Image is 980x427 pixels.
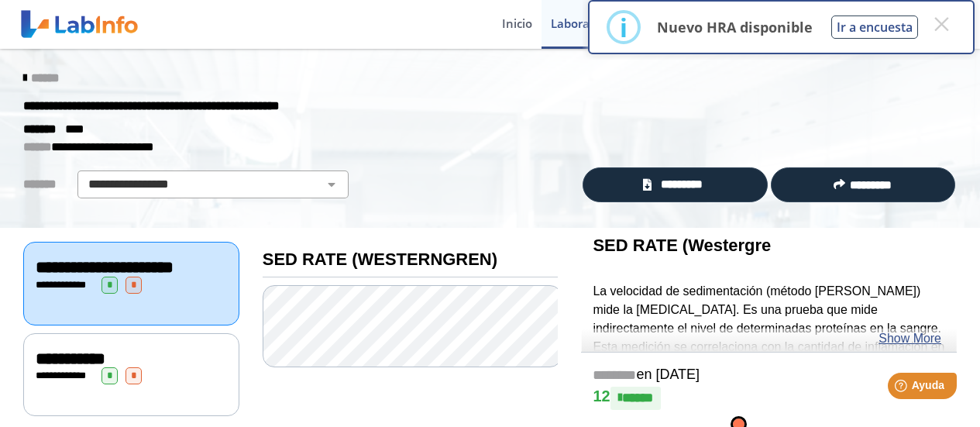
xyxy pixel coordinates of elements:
[927,10,955,38] button: Close this dialog
[263,250,497,269] b: SED RATE (WESTERNGREN)
[842,367,963,410] iframe: Help widget launcher
[879,329,941,348] a: Show More
[593,236,771,255] b: SED RATE (Westergre
[593,367,945,384] h5: en [DATE]
[593,387,945,410] h4: 12
[657,18,813,36] p: Nuevo HRA disponible
[831,15,918,39] button: Ir a encuesta
[620,13,628,41] div: i
[593,282,945,412] p: La velocidad de sedimentación (método [PERSON_NAME]) mide la [MEDICAL_DATA]. Es una prueba que mi...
